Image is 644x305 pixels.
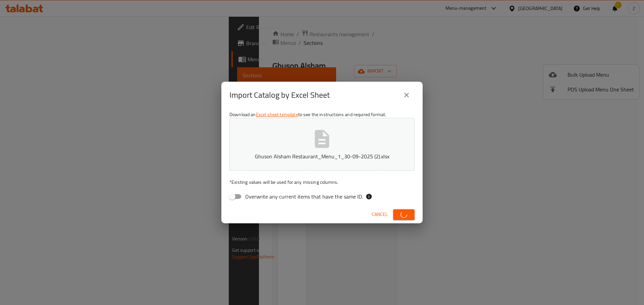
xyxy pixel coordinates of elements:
[369,208,390,221] button: Cancel
[221,108,423,206] div: Download an to see the instructions and required format.
[366,193,372,200] svg: If the overwrite option isn't selected, then the items that match an existing ID will be ignored ...
[229,90,330,100] h2: Import Catalog by Excel Sheet
[398,87,415,103] button: close
[229,118,415,171] button: Ghuson Alsham Restaurant_Menu_1_30-09-2025 (2).xlsx
[256,110,298,119] a: Excel sheet template
[240,152,404,160] p: Ghuson Alsham Restaurant_Menu_1_30-09-2025 (2).xlsx
[229,179,415,185] p: Existing values will be used for any missing columns.
[245,193,363,201] span: Overwrite any current items that have the same ID.
[372,210,388,219] span: Cancel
